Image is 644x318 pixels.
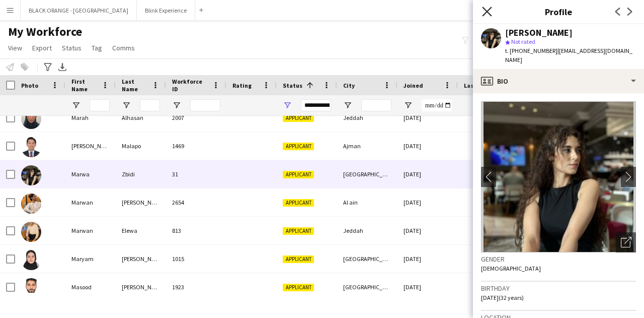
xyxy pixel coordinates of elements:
[21,222,41,242] img: Marwan Elewa
[65,217,116,244] div: Marwan
[337,160,397,188] div: [GEOGRAPHIC_DATA]
[343,101,352,110] button: Open Filter Menu
[422,99,452,111] input: Joined Filter Input
[62,43,82,52] span: Status
[361,99,391,111] input: City Filter Input
[21,165,41,185] img: Marwa Zbidi
[404,82,423,89] span: Joined
[112,43,135,52] span: Comms
[116,188,166,216] div: [PERSON_NAME]
[283,199,314,207] span: Applicant
[116,273,166,301] div: [PERSON_NAME]
[232,82,252,89] span: Rating
[404,101,413,110] button: Open Filter Menu
[21,82,38,89] span: Photo
[481,255,636,264] h3: Gender
[137,1,195,20] button: Blink Experience
[32,43,52,52] span: Export
[473,69,644,93] div: Bio
[8,43,22,52] span: View
[28,41,56,54] a: Export
[166,132,226,160] div: 1469
[172,78,208,93] span: Workforce ID
[56,61,68,73] app-action-btn: Export XLSX
[8,24,82,39] span: My Workforce
[90,99,110,111] input: First Name Filter Input
[511,38,535,45] span: Not rated
[505,47,632,63] span: | [EMAIL_ADDRESS][DOMAIN_NAME]
[283,284,314,291] span: Applicant
[337,104,397,132] div: Jeddah
[65,132,116,160] div: [PERSON_NAME][DEMOGRAPHIC_DATA]
[283,171,314,178] span: Applicant
[397,104,458,132] div: [DATE]
[337,245,397,273] div: [GEOGRAPHIC_DATA]
[88,41,106,54] a: Tag
[108,41,139,54] a: Comms
[71,78,98,93] span: First Name
[464,82,487,89] span: Last job
[21,109,41,129] img: Marah Alhasan
[397,217,458,244] div: [DATE]
[116,217,166,244] div: Elewa
[140,99,160,111] input: Last Name Filter Input
[58,41,86,54] a: Status
[71,101,80,110] button: Open Filter Menu
[42,61,54,73] app-action-btn: Advanced filters
[166,245,226,273] div: 1015
[505,28,573,37] div: [PERSON_NAME]
[397,273,458,301] div: [DATE]
[397,160,458,188] div: [DATE]
[92,43,102,52] span: Tag
[337,217,397,244] div: Jeddah
[481,294,524,301] span: [DATE] (32 years)
[65,160,116,188] div: Marwa
[397,132,458,160] div: [DATE]
[283,256,314,263] span: Applicant
[337,188,397,216] div: Al ain
[481,265,541,272] span: [DEMOGRAPHIC_DATA]
[283,82,302,89] span: Status
[65,273,116,301] div: Masood
[21,278,41,298] img: Masood Habib
[116,104,166,132] div: Alhasan
[283,114,314,122] span: Applicant
[343,82,355,89] span: City
[283,101,292,110] button: Open Filter Menu
[65,188,116,216] div: Marwan
[116,160,166,188] div: Zbidi
[172,101,181,110] button: Open Filter Menu
[166,188,226,216] div: 2654
[65,104,116,132] div: Marah
[166,104,226,132] div: 2007
[21,250,41,270] img: Maryam maher ali
[397,188,458,216] div: [DATE]
[397,245,458,273] div: [DATE]
[481,284,636,293] h3: Birthday
[166,160,226,188] div: 31
[166,273,226,301] div: 1923
[65,245,116,273] div: Maryam
[473,5,644,18] h3: Profile
[616,232,636,252] div: Open photos pop-in
[116,132,166,160] div: Malapo
[122,101,131,110] button: Open Filter Menu
[283,227,314,235] span: Applicant
[481,101,636,252] img: Crew avatar or photo
[505,47,557,54] span: t. [PHONE_NUMBER]
[122,78,148,93] span: Last Name
[166,217,226,244] div: 813
[4,41,26,54] a: View
[283,143,314,150] span: Applicant
[337,132,397,160] div: Ajman
[21,1,137,20] button: BLACK ORANGE - [GEOGRAPHIC_DATA]
[116,245,166,273] div: [PERSON_NAME]
[21,194,41,214] img: Marwan Afsar
[337,273,397,301] div: [GEOGRAPHIC_DATA]
[21,137,41,157] img: Mark Christian Malapo
[190,99,220,111] input: Workforce ID Filter Input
